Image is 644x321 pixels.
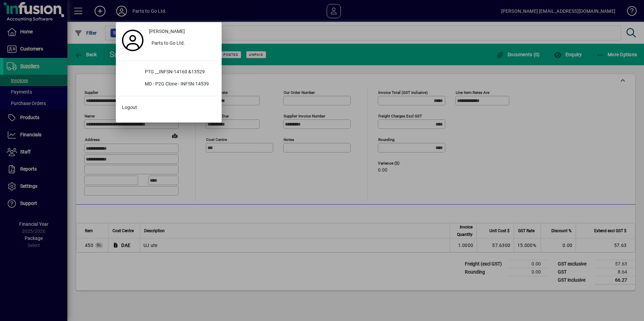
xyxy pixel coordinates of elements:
[119,34,146,46] a: Profile
[139,78,218,91] div: MD - P2G Clone - INFSN-14539
[146,26,218,38] a: [PERSON_NAME]
[119,66,218,78] button: PTG __INFSN-14160 &13529
[146,38,218,50] button: Parts to Go Ltd.
[149,28,185,35] span: [PERSON_NAME]
[119,102,218,114] button: Logout
[119,78,218,91] button: MD - P2G Clone - INFSN-14539
[139,66,218,78] div: PTG __INFSN-14160 &13529
[122,104,137,111] span: Logout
